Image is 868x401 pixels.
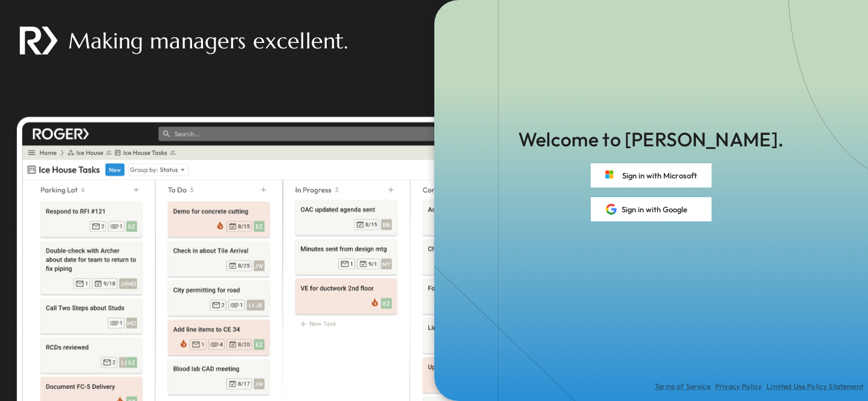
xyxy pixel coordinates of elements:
[767,382,863,391] a: Limited Use Policy Statement
[591,197,712,221] button: Sign in with Google
[518,126,783,154] p: Welcome to [PERSON_NAME].
[591,163,712,187] button: Sign in with Microsoft
[715,382,762,391] a: Privacy Policy
[68,25,348,56] p: Making managers excellent.
[655,382,710,391] a: Terms of Service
